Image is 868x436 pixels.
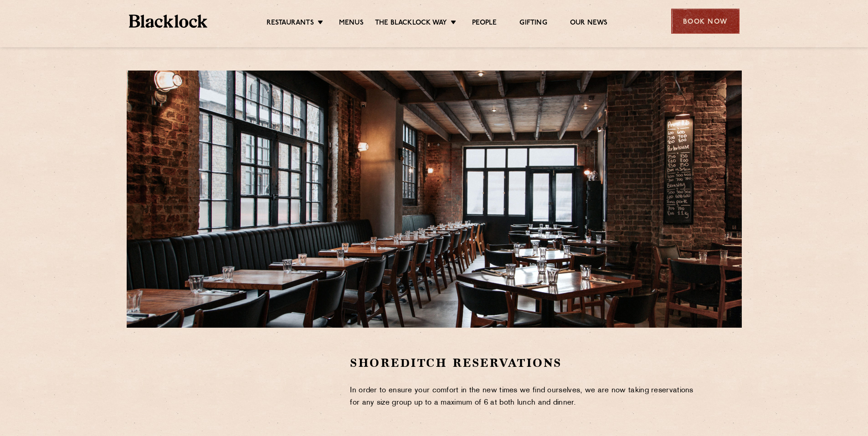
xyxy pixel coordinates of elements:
p: In order to ensure your comfort in the new times we find ourselves, we are now taking reservation... [350,385,699,409]
h2: Shoreditch Reservations [350,355,699,371]
a: People [472,19,497,29]
a: Our News [570,19,608,29]
img: BL_Textured_Logo-footer-cropped.svg [129,15,208,28]
a: Gifting [519,19,547,29]
a: Restaurants [267,19,314,29]
div: Book Now [671,9,740,34]
a: The Blacklock Way [375,19,447,29]
a: Menus [339,19,364,29]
